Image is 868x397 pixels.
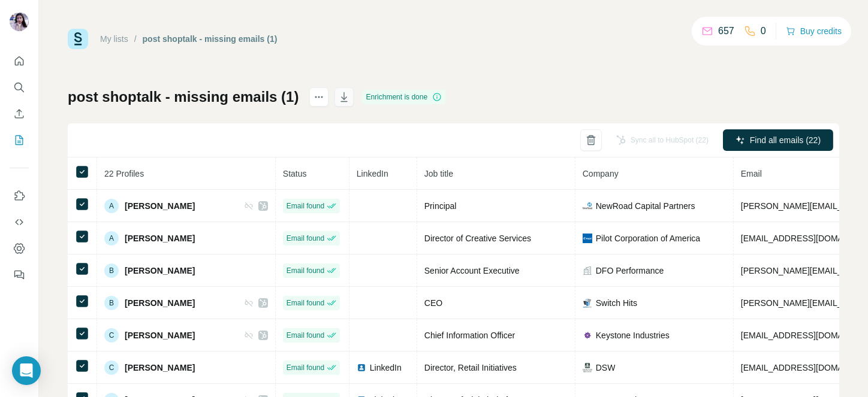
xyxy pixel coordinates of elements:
[10,238,29,259] button: Dashboard
[357,169,388,178] span: LinkedIn
[104,169,144,178] span: 22 Profiles
[104,263,119,278] div: B
[424,298,442,308] span: CEO
[309,87,328,107] button: actions
[287,201,324,211] span: Email found
[596,297,637,309] span: Switch Hits
[786,23,842,40] button: Buy credits
[583,201,592,211] img: company-logo
[357,363,366,372] img: LinkedIn logo
[424,234,531,243] span: Director of Creative Services
[10,50,29,72] button: Quick start
[104,360,119,375] div: C
[125,362,195,374] span: [PERSON_NAME]
[596,329,670,341] span: Keystone Industries
[104,328,119,343] div: C
[287,233,324,244] span: Email found
[424,363,517,372] span: Director, Retail Initiatives
[125,297,195,309] span: [PERSON_NAME]
[370,362,402,374] span: LinkedIn
[596,265,664,277] span: DFO Performance
[104,231,119,246] div: A
[424,169,453,178] span: Job title
[596,232,700,244] span: Pilot Corporation of America
[68,29,88,49] img: Surfe Logo
[287,330,324,341] span: Email found
[283,169,307,178] span: Status
[125,329,195,341] span: [PERSON_NAME]
[741,169,762,178] span: Email
[424,331,515,340] span: Chief Information Officer
[10,211,29,233] button: Use Surfe API
[362,90,445,104] div: Enrichment is done
[134,33,137,45] li: /
[10,12,29,31] img: Avatar
[10,129,29,151] button: My lists
[596,200,695,212] span: NewRoad Capital Partners
[718,24,734,38] p: 657
[104,296,119,310] div: B
[424,266,520,275] span: Senior Account Executive
[287,298,324,308] span: Email found
[750,134,821,146] span: Find all emails (22)
[125,232,195,244] span: [PERSON_NAME]
[596,362,616,374] span: DSW
[723,129,833,151] button: Find all emails (22)
[10,185,29,207] button: Use Surfe on LinkedIn
[68,87,299,107] h1: post shoptalk - missing emails (1)
[583,234,592,243] img: company-logo
[583,298,592,308] img: company-logo
[12,356,41,385] div: Open Intercom Messenger
[10,77,29,98] button: Search
[100,34,128,44] a: My lists
[761,24,766,38] p: 0
[583,169,619,178] span: Company
[125,200,195,212] span: [PERSON_NAME]
[287,265,324,276] span: Email found
[424,201,457,211] span: Principal
[125,265,195,277] span: [PERSON_NAME]
[583,363,592,372] img: company-logo
[104,199,119,213] div: A
[143,33,278,45] div: post shoptalk - missing emails (1)
[583,331,592,340] img: company-logo
[10,264,29,286] button: Feedback
[10,103,29,125] button: Enrich CSV
[287,362,324,373] span: Email found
